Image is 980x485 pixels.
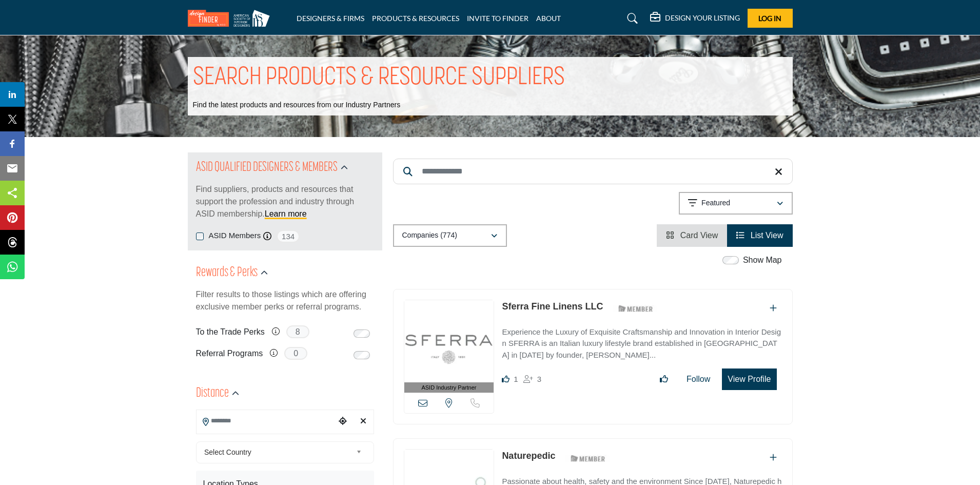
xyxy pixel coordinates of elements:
p: Find suppliers, products and resources that support the profession and industry through ASID memb... [196,183,374,220]
button: Companies (774) [393,224,507,247]
a: INVITE TO FINDER [467,14,528,23]
input: Switch to Referral Programs [354,351,370,359]
img: Sferra Fine Linens LLC [404,300,494,382]
a: DESIGNERS & FIRMS [297,14,364,23]
div: DESIGN YOUR LISTING [650,12,740,25]
p: Experience the Luxury of Exquisite Craftsmanship and Innovation in Interior Design SFERRA is an I... [502,326,781,361]
span: Select Country [204,446,352,458]
li: List View [727,224,792,247]
label: Referral Programs [196,344,263,362]
a: View List [736,231,783,240]
label: ASID Members [209,230,261,242]
h1: SEARCH PRODUCTS & RESOURCE SUPPLIERS [193,62,565,94]
span: 3 [537,375,541,383]
div: Clear search location [356,411,371,433]
h2: Rewards & Perks [196,264,258,282]
a: Experience the Luxury of Exquisite Craftsmanship and Innovation in Interior Design SFERRA is an I... [502,320,781,361]
p: Find the latest products and resources from our Industry Partners [193,100,401,110]
span: Card View [680,231,718,240]
input: Switch to To the Trade Perks [354,329,370,338]
p: Featured [701,198,730,208]
a: Search [617,10,644,27]
button: View Profile [722,368,776,390]
a: Sferra Fine Linens LLC [502,301,603,312]
h2: Distance [196,384,229,403]
a: ASID Industry Partner [404,300,494,393]
a: ABOUT [536,14,561,23]
a: Naturepedic [502,451,555,461]
span: List View [751,231,783,240]
p: Naturepedic [502,449,555,463]
img: ASID Members Badge Icon [613,302,659,315]
input: Search Keyword [393,159,793,184]
button: Like listing [653,369,675,390]
span: 0 [284,347,307,360]
label: To the Trade Perks [196,323,265,341]
h5: DESIGN YOUR LISTING [665,13,740,23]
span: Log In [758,14,781,23]
a: Add To List [770,453,777,462]
button: Log In [748,9,793,28]
p: Sferra Fine Linens LLC [502,300,603,314]
button: Follow [680,369,717,390]
input: ASID Members checkbox [196,232,204,240]
span: 1 [514,375,518,383]
i: Like [502,375,509,383]
a: Add To List [770,304,777,313]
input: Search Location [197,411,335,431]
h2: ASID QUALIFIED DESIGNERS & MEMBERS [196,159,338,177]
button: Featured [679,192,793,215]
img: ASID Members Badge Icon [565,452,611,464]
li: Card View [657,224,727,247]
p: Companies (774) [402,230,457,241]
label: Show Map [743,254,782,266]
span: 8 [286,325,309,338]
div: Followers [523,373,541,385]
img: Site Logo [188,10,275,27]
span: 134 [277,230,300,243]
a: Learn more [265,209,307,218]
a: PRODUCTS & RESOURCES [372,14,459,23]
div: Choose your current location [335,411,350,433]
span: ASID Industry Partner [421,383,476,392]
a: View Card [666,231,718,240]
p: Filter results to those listings which are offering exclusive member perks or referral programs. [196,288,374,313]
